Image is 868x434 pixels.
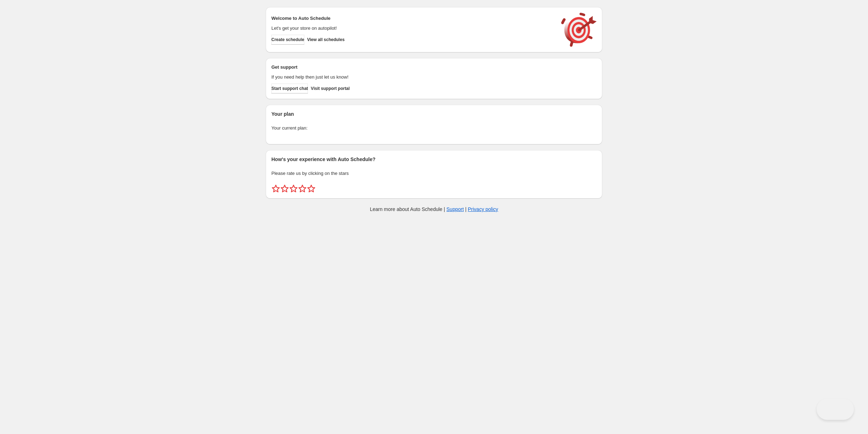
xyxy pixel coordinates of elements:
p: Your current plan: [271,125,597,132]
a: Privacy policy [468,206,498,212]
a: Visit support portal [311,84,350,93]
span: Start support chat [271,86,308,91]
iframe: Toggle Customer Support [817,399,854,420]
span: View all schedules [307,37,345,42]
p: Let's get your store on autopilot! [271,25,554,32]
span: Visit support portal [311,86,350,91]
h2: Your plan [271,110,597,118]
button: View all schedules [307,35,345,45]
h2: Welcome to Auto Schedule [271,15,554,22]
p: Learn more about Auto Schedule | | [370,206,498,213]
h2: How's your experience with Auto Schedule? [271,156,597,163]
p: Please rate us by clicking on the stars [271,170,597,177]
a: Start support chat [271,84,308,93]
span: Create schedule [271,37,304,42]
p: If you need help then just let us know! [271,74,554,81]
h2: Get support [271,64,554,71]
button: Create schedule [271,35,304,45]
a: Support [446,206,464,212]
